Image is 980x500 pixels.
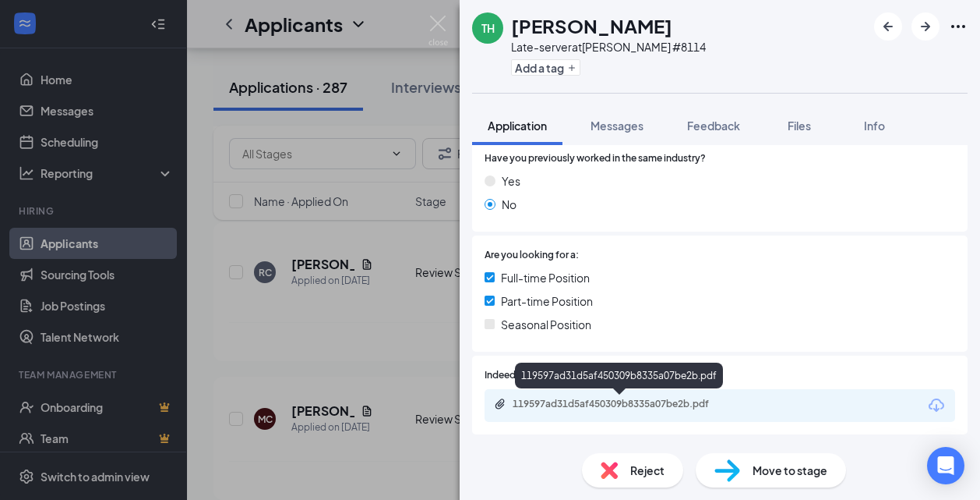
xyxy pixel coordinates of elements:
span: Feedback [687,119,740,133]
div: 119597ad31d5af450309b8335a07be2b.pdf [513,398,731,410]
span: Reject [630,462,664,479]
span: Full-time Position [501,269,590,286]
span: Seasonal Position [501,316,591,333]
h1: [PERSON_NAME] [511,12,672,39]
button: ArrowRight [911,12,939,41]
svg: Paperclip [494,398,506,410]
div: 119597ad31d5af450309b8335a07be2b.pdf [515,363,723,388]
span: No [502,196,516,213]
div: Open Intercom Messenger [927,447,964,484]
span: Info [864,119,885,133]
div: Late-server at [PERSON_NAME] #8114 [511,39,706,55]
span: Messages [590,119,643,133]
div: TH [481,20,495,36]
span: Have you previously worked in the same industry? [485,151,706,166]
button: PlusAdd a tag [511,59,580,76]
span: Move to stage [753,462,827,479]
a: Paperclip119597ad31d5af450309b8335a07be2b.pdf [494,398,746,413]
span: Application [488,119,547,133]
span: Indeed Resume [485,368,553,383]
svg: Plus [567,63,576,73]
button: ArrowLeftNew [874,12,902,41]
svg: Download [927,396,946,415]
span: Are you looking for a: [485,248,579,263]
svg: Ellipses [949,17,968,36]
span: Yes [502,172,520,190]
span: Files [788,119,811,133]
span: Part-time Position [501,293,593,310]
svg: ArrowLeftNew [879,17,897,36]
svg: ArrowRight [916,17,935,36]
